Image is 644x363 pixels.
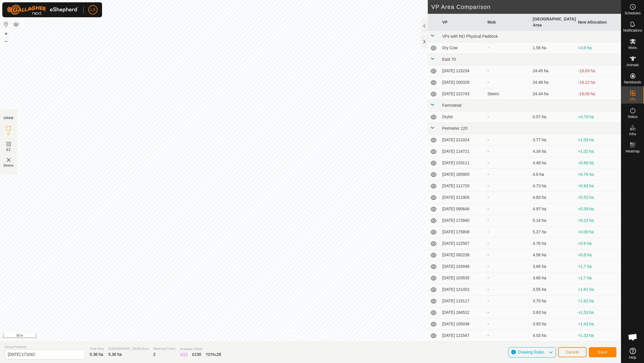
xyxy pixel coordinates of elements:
[440,226,485,238] td: [DATE] 175808
[440,134,485,146] td: [DATE] 211024
[530,272,576,284] td: 3.66 ha
[576,238,621,249] td: +0.6 ha
[624,12,641,15] span: Schedules
[4,163,14,168] span: Delete
[90,7,95,13] span: LS
[576,88,621,100] td: -19.08 ha
[440,203,485,215] td: [DATE] 090646
[530,215,576,226] td: 5.14 ha
[316,334,333,339] a: Contact Us
[440,192,485,203] td: [DATE] 211905
[13,21,20,28] button: Map Layers
[440,215,485,226] td: [DATE] 172840
[624,328,641,346] div: Open chat
[442,103,461,108] span: Farmstead
[576,134,621,146] td: +1.59 ha
[626,150,640,153] span: Heatmap
[197,352,201,357] span: 30
[576,180,621,192] td: +0.63 ha
[576,42,621,54] td: +3.8 ha
[576,261,621,272] td: +1.7 ha
[440,65,485,77] td: [DATE] 115234
[530,341,576,353] td: 3.69 ha
[108,352,122,357] span: 5.36 ha
[90,346,104,351] span: Total Area
[440,341,485,353] td: [DATE] 110702
[4,116,14,120] div: DRAW
[623,29,642,32] span: Notifications
[488,275,528,281] div: -
[488,252,528,258] div: -
[530,192,576,203] td: 4.83 ha
[530,146,576,157] td: 4.34 ha
[488,183,528,189] div: -
[488,114,528,120] div: -
[530,157,576,169] td: 4.48 ha
[440,295,485,307] td: [DATE] 115117
[576,77,621,88] td: -19.12 ha
[440,238,485,249] td: [DATE] 122507
[488,45,528,51] div: -
[530,261,576,272] td: 3.66 ha
[3,21,9,28] button: Reset Map
[589,347,616,357] button: Save
[530,307,576,318] td: 3.83 ha
[488,286,528,293] div: -
[576,249,621,261] td: +0.8 ha
[488,240,528,247] div: -
[440,169,485,180] td: [DATE] 165905
[628,46,637,49] span: Mobs
[488,160,528,166] div: -
[576,272,621,284] td: +1.7 ha
[440,180,485,192] td: [DATE] 111720
[530,203,576,215] td: 4.97 ha
[576,226,621,238] td: +0.09 ha
[576,330,621,341] td: +1.33 ha
[180,351,187,358] div: IZ
[206,351,221,358] div: TOTAL
[153,352,156,357] span: 2
[576,192,621,203] td: +0.53 ha
[440,249,485,261] td: [DATE] 092238
[576,146,621,157] td: +1.02 ha
[488,321,528,327] div: -
[530,249,576,261] td: 4.56 ha
[576,295,621,307] td: +1.61 ha
[5,156,12,163] img: VP
[216,352,221,357] span: 28
[7,148,11,152] span: EZ
[576,169,621,180] td: +0.76 ha
[192,351,201,358] div: EZ
[576,318,621,330] td: +1.43 ha
[488,79,528,85] div: -
[530,88,576,100] td: 24.44 ha
[530,318,576,330] td: 3.93 ha
[488,263,528,270] div: -
[576,284,621,295] td: +1.81 ha
[5,345,85,349] span: Virtual Paddock
[629,98,636,101] span: VPs
[431,3,621,10] h2: VP Area Comparison
[440,318,485,330] td: [DATE] 105038
[530,238,576,249] td: 4.76 ha
[440,77,485,88] td: [DATE] 200326
[530,14,576,31] th: [GEOGRAPHIC_DATA] Area
[288,334,309,339] a: Privacy Policy
[488,229,528,235] div: -
[576,65,621,77] td: -19.09 ha
[629,356,636,359] span: Help
[440,111,485,123] td: Drylot
[3,38,9,45] button: –
[576,215,621,226] td: +0.22 ha
[7,132,10,136] span: IZ
[530,295,576,307] td: 3.75 ha
[598,350,607,354] span: Save
[488,68,528,74] div: -
[3,30,9,37] button: +
[440,146,485,157] td: [DATE] 114721
[488,217,528,223] div: -
[629,132,636,136] span: Infra
[628,115,637,119] span: Status
[440,284,485,295] td: [DATE] 121452
[558,347,586,357] button: Cancel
